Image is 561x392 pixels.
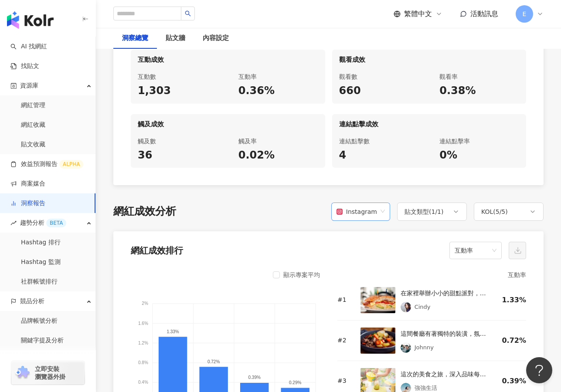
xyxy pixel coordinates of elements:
[138,136,218,146] div: 觸及數
[21,101,45,110] a: 網紅管理
[10,199,45,208] a: 洞察報告
[439,84,519,98] div: 0.38%
[138,321,148,326] tspan: 1.6%
[11,361,85,385] a: chrome extension立即安裝 瀏覽器外掛
[339,136,419,146] div: 連結點擊數
[14,366,31,380] img: chrome extension
[131,114,325,131] div: 觸及成效
[495,376,526,386] div: 0.39%
[401,288,488,298] div: 在家裡舉辦小小的甜點派對，和家人朋友分享手工製作的美點，歡笑聲中感受幸福。
[360,328,395,354] img: post-image
[138,360,148,365] tspan: 0.8%
[238,84,318,98] div: 0.36%
[481,206,508,217] div: KOL ( 5 / 5 )
[138,71,218,82] div: 互動數
[138,380,148,385] tspan: 0.4%
[238,148,318,163] div: 0.02%
[113,204,176,219] div: 網紅成效分析
[185,10,191,17] span: search
[360,287,395,313] img: post-image
[401,369,488,379] div: 這次的美食之旅，深入品味每一道菜背後新鮮食材的原始風味，每一口都是自然的驚喜。
[415,303,431,311] div: Cindy
[405,206,444,217] div: 貼文類型 ( 1 / 1 )
[339,148,419,163] div: 4
[166,33,185,44] div: 貼文牆
[401,328,488,339] div: 這間餐廳有著獨特的裝潢，氛圍極佳，讓人有賓至如歸的感覺。
[470,10,498,18] span: 活動訊息
[332,114,527,131] div: 連結點擊成效
[138,341,148,345] tspan: 1.2%
[337,336,354,345] div: # 2
[21,140,45,149] a: 貼文收藏
[10,42,47,51] a: searchAI 找網紅
[21,336,64,345] a: 關鍵字提及分析
[21,317,58,325] a: 品牌帳號分析
[10,220,17,226] span: rise
[238,136,318,146] div: 觸及率
[415,343,434,352] div: Johnny
[203,33,229,44] div: 內容設定
[122,33,148,44] div: 洞察總覽
[339,84,419,98] div: 660
[526,357,552,383] iframe: Help Scout Beacon - Open
[337,377,354,385] div: # 3
[339,71,419,82] div: 觀看數
[10,179,45,188] a: 商案媒合
[404,9,432,19] span: 繁體中文
[337,270,526,280] div: 互動率
[401,342,411,353] img: KOL Avatar
[337,296,354,304] div: # 1
[131,244,183,257] div: 網紅成效排行
[142,301,148,306] tspan: 2%
[495,336,526,345] div: 0.72%
[523,9,527,19] span: E
[455,242,496,259] span: 互動率
[238,71,318,82] div: 互動率
[283,270,320,280] div: 顯示專案平均
[20,213,66,233] span: 趨勢分析
[401,302,411,312] img: KOL Avatar
[20,291,44,311] span: 競品分析
[7,11,54,29] img: logo
[138,148,218,163] div: 36
[21,277,58,286] a: 社群帳號排行
[20,76,38,95] span: 資源庫
[10,62,39,71] a: 找貼文
[131,50,325,66] div: 互動成效
[439,71,519,82] div: 觀看率
[10,160,83,169] a: 效益預測報告ALPHA
[35,365,65,381] span: 立即安裝 瀏覽器外掛
[138,84,218,98] div: 1,303
[439,136,519,146] div: 連結點擊率
[337,203,377,220] div: Instagram
[46,219,66,227] div: BETA
[21,121,45,129] a: 網紅收藏
[21,258,61,267] a: Hashtag 監測
[439,148,519,163] div: 0%
[332,50,527,66] div: 觀看成效
[21,238,61,247] a: Hashtag 排行
[495,295,526,305] div: 1.33%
